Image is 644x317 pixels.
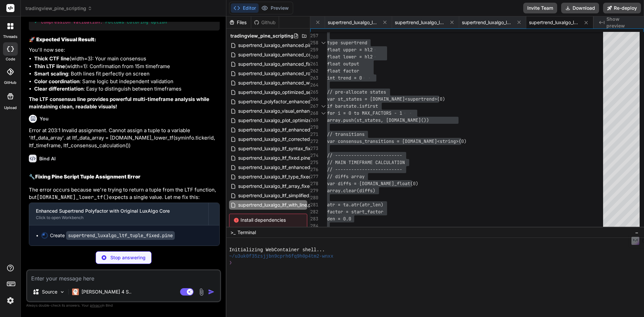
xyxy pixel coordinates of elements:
[72,288,79,295] img: Claude 4 Sonnet
[237,126,322,134] span: supertrend_luxalgo_ltf_enhanced.pine
[35,173,141,180] strong: Fixing Pine Script Tuple Assignment Error
[523,3,557,13] button: Invite Team
[310,39,318,46] div: 258
[327,61,359,67] span: float output
[29,96,211,110] strong: The LTF consensus line provides powerful multi-timeframe analysis while maintaining clean, readab...
[26,302,221,309] p: Always double-check its answers. Your in Bind
[34,19,38,25] span: ✓
[327,68,359,74] span: float factor
[29,186,220,201] p: The error occurs because we're trying to return a tuple from the LTF function, but expects a sing...
[34,86,84,92] strong: Clear differentiation
[231,3,259,13] button: Editor
[229,260,232,266] span: ❯
[310,222,318,229] div: 284
[327,166,402,172] span: // -------------------------
[59,289,65,295] img: Pick Models
[327,96,445,102] span: var st_states = [DOMAIN_NAME]<supertrend>(0)
[5,295,16,306] img: settings
[237,60,328,68] span: supertrend_luxalgo_enhanced_fixed.pine
[310,138,318,145] div: 272
[34,85,220,93] li: : Easy to distinguish between timeframes
[29,203,208,225] button: Enhanced Supertrend Polyfactor with Original LuxAlgo CoreClick to open Workbench
[310,67,318,74] div: 262
[310,82,318,89] div: 264
[327,54,373,60] span: float lower = hl2
[105,19,124,25] span: Follows
[310,159,318,166] div: 275
[237,107,329,115] span: supertrend_luxalgo_visual_enhanced.pine
[327,209,383,215] span: factor = start_factor
[237,79,344,87] span: supertrend_luxalgo_enhanced_with_options.pine
[327,188,375,194] span: array.clear(diffs)
[34,70,220,78] li: : Both lines fit perfectly on screen
[36,208,202,214] div: Enhanced Supertrend Polyfactor with Original LuxAlgo Core
[66,231,175,240] code: supertrend_luxalgo_ltf_tuple_fixed.pine
[310,173,318,180] div: 277
[127,19,148,25] span: coloring
[40,115,49,122] h6: You
[310,180,318,187] div: 278
[237,69,349,77] span: supertrend_luxalgo_enhanced_rolling_window.pine
[237,229,256,236] span: Terminal
[233,217,303,223] span: Install dependencies
[327,75,362,81] span: int trend = 0
[237,88,335,96] span: supertrend_luxalgo_optimized_settings.pine
[41,19,103,25] span: Compression Validation:
[259,3,291,13] button: Preview
[208,288,215,295] img: icon
[327,117,429,123] span: array.push(st_states, [DOMAIN_NAME]())
[310,145,318,152] div: 273
[635,229,639,236] span: −
[310,110,318,117] div: 268
[310,187,318,194] div: 279
[237,173,323,181] span: supertrend_luxalgo_ltf_type_fixed.pine
[319,110,328,117] div: Click to collapse the range.
[634,227,640,238] button: −
[310,152,318,159] div: 274
[328,19,378,26] span: supertrend_luxalgo_ltf_type_fixed.pine
[327,40,367,46] span: type supertrend
[561,3,599,13] button: Download
[29,36,96,43] strong: 🚀 Expected Visual Result:
[151,19,167,25] span: option
[237,116,326,124] span: supertrend_luxalgo_plot_optimized.pine
[327,89,386,95] span: // pre-allocate states
[29,127,220,150] p: Error at 203:1 Invalid assignment. Cannot assign a tuple to a variable 'ltf_data_array'. at ltf_d...
[230,33,293,39] span: tradingview_pine_scripting
[603,3,641,13] button: Re-deploy
[4,80,16,86] label: GitHub
[39,155,56,162] h6: Bind AI
[319,39,328,46] div: Click to collapse the range.
[6,56,15,62] label: code
[36,215,202,220] div: Click to open Workbench
[29,173,220,181] h2: 🔧
[310,131,318,138] div: 271
[310,89,318,96] div: 265
[310,53,318,60] div: 260
[34,63,65,69] strong: Thin LTF line
[327,131,365,137] span: // transitions
[237,192,321,200] span: supertrend_luxalgo_ltf_simplified.pine
[310,166,318,173] div: 276
[237,135,321,143] span: supertrend_luxalgo_ltf_corrected.pine
[310,96,318,103] div: 266
[237,41,315,49] span: supertrend_luxalgo_enhanced.pine
[42,288,57,295] p: Source
[110,254,146,261] p: Stop answering
[237,145,328,153] span: supertrend_luxalgo_ltf_syntax_fixed.pine
[50,232,175,239] div: Create
[237,154,311,162] span: supertrend_luxalgo_ltf_fixed.pine
[310,117,318,124] div: 269
[327,47,373,53] span: float upper = hl2
[34,63,220,70] li: (width=1): Confirmation from 15m timeframe
[310,215,318,222] div: 283
[34,55,69,62] strong: Thick CTF line
[198,288,205,296] img: attachment
[327,216,351,222] span: den = 0.0
[529,19,579,26] span: supertrend_luxalgo_ltf_with_line.pine
[310,194,318,201] div: 280
[310,46,318,53] div: 259
[34,55,220,63] li: (width=3): Your main consensus
[37,194,109,201] code: [DOMAIN_NAME]_lower_tf()
[310,74,318,82] div: 263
